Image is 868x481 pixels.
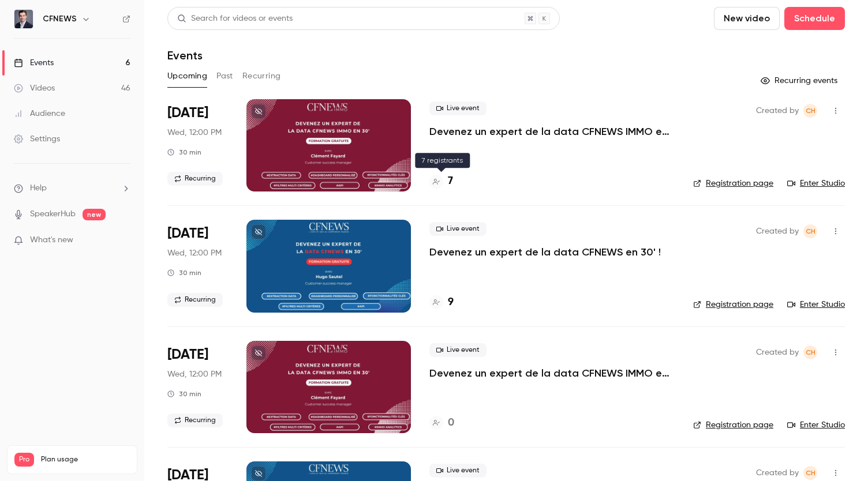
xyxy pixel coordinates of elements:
[755,72,845,90] button: Recurring events
[14,10,33,28] img: CFNEWS
[14,82,55,94] div: Videos
[43,13,77,25] h6: CFNEWS
[14,133,60,145] div: Settings
[784,7,845,30] button: Schedule
[14,57,54,69] div: Events
[693,178,773,189] a: Registration page
[167,220,228,312] div: Sep 17 Wed, 12:00 PM (Europe/Paris)
[429,125,675,138] a: Devenez un expert de la data CFNEWS IMMO en 30' !
[167,414,223,427] span: Recurring
[429,295,454,310] a: 9
[167,172,223,186] span: Recurring
[787,178,845,189] a: Enter Studio
[806,224,815,238] span: cH
[216,67,233,85] button: Past
[756,466,799,480] span: Created by
[806,345,815,359] span: cH
[167,293,223,307] span: Recurring
[787,419,845,431] a: Enter Studio
[167,224,208,243] span: [DATE]
[693,419,773,431] a: Registration page
[429,174,453,189] a: 7
[756,345,799,359] span: Created by
[167,345,208,364] span: [DATE]
[167,99,228,191] div: Sep 10 Wed, 12:00 PM (Europe/Paris)
[806,104,815,118] span: cH
[429,366,675,380] a: Devenez un expert de la data CFNEWS IMMO en 30' !
[30,234,73,246] span: What's new
[167,148,201,157] div: 30 min
[756,224,799,238] span: Created by
[429,415,454,431] a: 0
[429,245,661,259] a: Devenez un expert de la data CFNEWS en 30' !
[448,295,454,310] h4: 9
[756,104,799,118] span: Created by
[429,343,487,357] span: Live event
[41,455,130,464] span: Plan usage
[167,389,201,399] div: 30 min
[803,466,817,480] span: clemence Hasenrader
[803,104,817,118] span: clemence Hasenrader
[83,209,106,220] span: new
[117,235,130,246] iframe: Noticeable Trigger
[30,208,76,220] a: SpeakerHub
[448,174,453,189] h4: 7
[448,415,454,431] h4: 0
[14,182,130,194] li: help-dropdown-opener
[167,341,228,433] div: Oct 1 Wed, 12:00 PM (Europe/Paris)
[803,345,817,359] span: clemence Hasenrader
[429,102,487,115] span: Live event
[429,464,487,478] span: Live event
[14,453,34,467] span: Pro
[167,127,222,138] span: Wed, 12:00 PM
[806,466,815,480] span: cH
[177,13,293,25] div: Search for videos or events
[787,299,845,310] a: Enter Studio
[714,7,780,30] button: New video
[14,108,65,119] div: Audience
[167,247,222,259] span: Wed, 12:00 PM
[242,67,281,85] button: Recurring
[167,268,201,277] div: 30 min
[429,222,487,236] span: Live event
[30,182,47,194] span: Help
[167,67,207,85] button: Upcoming
[693,299,773,310] a: Registration page
[803,224,817,238] span: clemence Hasenrader
[167,104,208,122] span: [DATE]
[167,369,222,380] span: Wed, 12:00 PM
[167,48,203,62] h1: Events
